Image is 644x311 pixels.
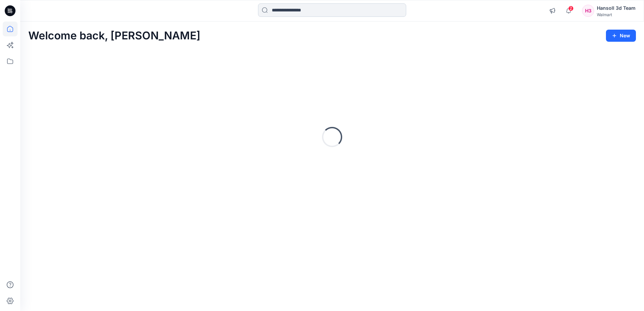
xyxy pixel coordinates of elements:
[582,5,594,17] div: H3
[597,12,636,17] div: Walmart
[568,6,574,11] span: 2
[28,30,200,42] h2: Welcome back, [PERSON_NAME]
[597,4,636,12] div: Hansoll 3d Team
[606,30,636,42] button: New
